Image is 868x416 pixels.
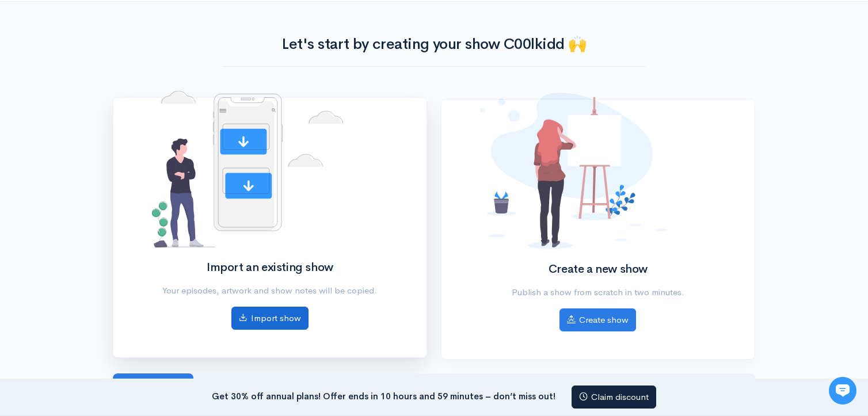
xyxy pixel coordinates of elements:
input: Search articles [33,216,205,239]
strong: Get 30% off annual plans! Offer ends in 10 hours and 59 minutes – don’t miss out! [212,390,555,401]
span: New conversation [74,159,138,169]
p: Find an answer quickly [16,197,215,211]
p: Your episodes, artwork and show notes will be copied. [152,284,387,297]
img: No shows added [480,93,668,249]
p: Publish a show from scratch in two minutes. [480,286,715,299]
h2: Import an existing show [152,261,387,274]
h2: Create a new show [480,263,715,276]
iframe: gist-messenger-bubble-iframe [829,377,856,404]
a: Claim discount [572,386,656,409]
h1: Hi 👋 [17,56,213,74]
button: New conversation [18,152,212,175]
h2: Just let us know if you need anything and we'll be happy to help! 🙂 [17,77,213,132]
img: No shows added [152,91,343,247]
a: Import show [231,307,309,330]
h1: Let's start by creating your show C00lkidd 🙌 [222,36,646,53]
a: Create show [559,308,636,332]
